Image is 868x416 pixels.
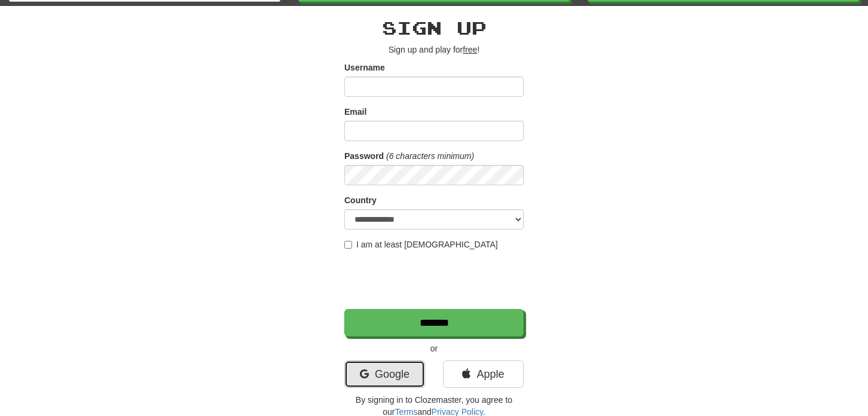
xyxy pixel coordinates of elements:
a: Apple [443,360,524,388]
label: I am at least [DEMOGRAPHIC_DATA] [344,238,498,250]
em: (6 characters minimum) [386,151,474,161]
input: I am at least [DEMOGRAPHIC_DATA] [344,241,352,249]
p: Sign up and play for ! [344,44,524,56]
u: free [463,45,477,54]
h2: Sign up [344,18,524,38]
a: Google [344,360,425,388]
iframe: reCAPTCHA [344,256,526,303]
label: Email [344,106,366,118]
p: or [344,342,524,354]
label: Password [344,150,384,162]
label: Country [344,194,377,206]
label: Username [344,62,385,74]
